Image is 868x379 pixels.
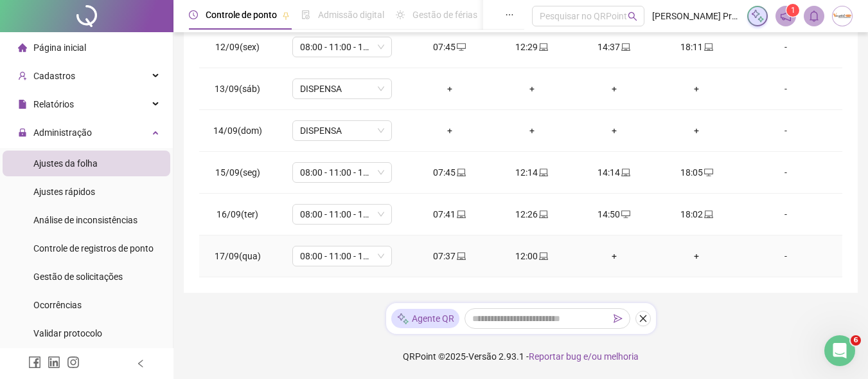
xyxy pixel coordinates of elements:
[501,40,563,54] div: 12:29
[33,328,102,338] span: Validar protocolo
[217,209,258,219] span: 16/09(ter)
[583,124,645,138] div: +
[301,10,310,19] span: file-done
[780,10,792,22] span: notification
[213,125,262,136] span: 14/09(dom)
[538,210,548,219] span: laptop
[501,124,563,138] div: +
[391,309,459,328] div: Agente QR
[456,252,466,261] span: laptop
[583,249,645,263] div: +
[824,335,855,366] iframe: Intercom live chat
[583,40,645,54] div: 14:37
[33,300,82,310] span: Ocorrências
[666,82,727,96] div: +
[18,128,27,137] span: lock
[666,165,727,180] div: 18:05
[33,99,74,109] span: Relatórios
[620,42,630,51] span: laptop
[18,71,27,80] span: user-add
[419,124,481,138] div: +
[748,165,824,180] div: -
[652,9,740,23] span: [PERSON_NAME] Processamento de Dados
[748,82,824,96] div: -
[748,40,824,54] div: -
[33,42,86,53] span: Página inicial
[538,42,548,51] span: laptop
[703,210,713,219] span: laptop
[748,124,824,138] div: -
[28,356,41,369] span: facebook
[456,42,466,51] span: desktop
[33,158,98,169] span: Ajustes da folha
[639,314,648,323] span: close
[583,82,645,96] div: +
[396,312,409,326] img: sparkle-icon.fc2bf0ac1784a2077858766a79e2daf3.svg
[808,10,820,22] span: bell
[501,165,563,180] div: 12:14
[318,10,384,20] span: Admissão digital
[786,4,799,17] sup: 1
[501,82,563,96] div: +
[412,10,477,20] span: Gestão de férias
[703,168,713,177] span: desktop
[33,127,92,138] span: Administração
[67,356,80,369] span: instagram
[282,12,290,19] span: pushpin
[136,359,145,368] span: left
[189,10,198,19] span: clock-circle
[750,9,765,23] img: sparkle-icon.fc2bf0ac1784a2077858766a79e2daf3.svg
[300,205,384,224] span: 08:00 - 11:00 - 13:00 - 18:00
[419,40,481,54] div: 07:45
[666,124,727,138] div: +
[583,207,645,221] div: 14:50
[583,165,645,180] div: 14:14
[173,334,868,379] footer: QRPoint © 2025 - 2.93.1 -
[456,210,466,219] span: laptop
[851,335,861,346] span: 6
[33,215,137,225] span: Análise de inconsistências
[614,314,623,323] span: send
[538,168,548,177] span: laptop
[396,10,405,19] span: sun
[833,6,852,26] img: 31496
[215,42,260,52] span: 12/09(sex)
[703,42,713,51] span: laptop
[666,40,727,54] div: 18:11
[18,100,27,109] span: file
[33,187,95,197] span: Ajustes rápidos
[419,249,481,263] div: 07:37
[620,210,630,219] span: desktop
[748,249,824,263] div: -
[501,249,563,263] div: 12:00
[748,207,824,221] div: -
[215,84,260,94] span: 13/09(sáb)
[48,356,60,369] span: linkedin
[456,168,466,177] span: laptop
[501,207,563,221] div: 12:26
[538,252,548,261] span: laptop
[505,10,514,19] span: ellipsis
[628,12,637,21] span: search
[300,37,384,57] span: 08:00 - 11:00 - 13:00 - 18:00
[33,243,154,254] span: Controle de registros de ponto
[419,207,481,221] div: 07:41
[33,272,123,282] span: Gestão de solicitações
[18,43,27,52] span: home
[529,351,639,362] span: Reportar bug e/ou melhoria
[206,10,277,20] span: Controle de ponto
[419,165,481,180] div: 07:45
[33,71,75,81] span: Cadastros
[666,249,727,263] div: +
[419,82,481,96] div: +
[300,163,384,182] span: 08:00 - 11:00 - 13:00 - 18:00
[215,251,261,261] span: 17/09(qua)
[215,167,260,178] span: 15/09(seg)
[791,6,795,15] span: 1
[300,246,384,266] span: 08:00 - 11:00 - 13:00 - 18:00
[300,79,384,98] span: DISPENSA
[300,121,384,140] span: DISPENSA
[666,207,727,221] div: 18:02
[620,168,630,177] span: laptop
[468,351,497,362] span: Versão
